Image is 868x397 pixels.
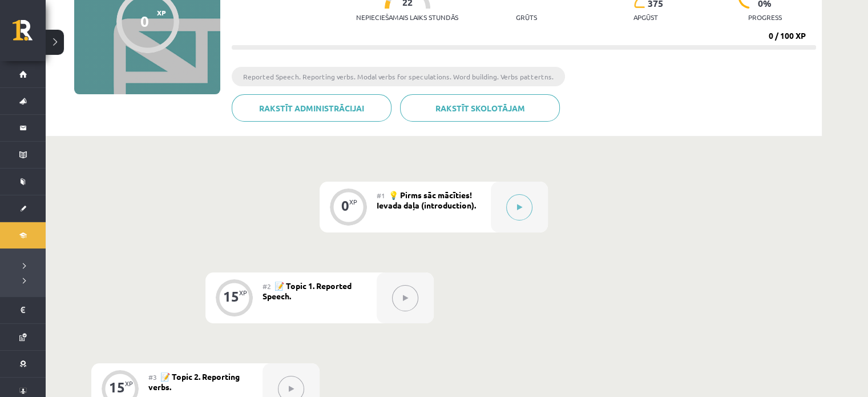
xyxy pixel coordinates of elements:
p: Nepieciešamais laiks stundās [356,13,458,21]
div: 15 [109,382,125,392]
div: 0 [140,13,149,30]
span: 💡 Pirms sāc mācīties! Ievada daļa (introduction). [377,190,476,210]
p: progress [748,13,782,21]
a: Rakstīt administrācijai [232,94,391,122]
span: #3 [148,372,157,382]
a: Rīgas 1. Tālmācības vidusskola [13,20,46,49]
span: XP [157,9,166,17]
span: #2 [263,282,271,291]
span: #1 [377,191,385,200]
div: XP [349,199,357,205]
span: 📝 Topic 1. Reported Speech. [263,280,352,301]
li: Reported Speech. Reporting verbs. Modal verbs for speculations. Word building. Verbs pattertns. [232,67,565,86]
span: 📝 Topic 2. Reporting verbs. [148,371,240,392]
p: Grūts [516,13,537,21]
div: 15 [223,291,239,302]
a: Rakstīt skolotājam [400,94,560,122]
div: XP [239,290,247,296]
div: 0 [341,200,349,211]
p: apgūst [633,13,658,21]
div: XP [125,380,133,387]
